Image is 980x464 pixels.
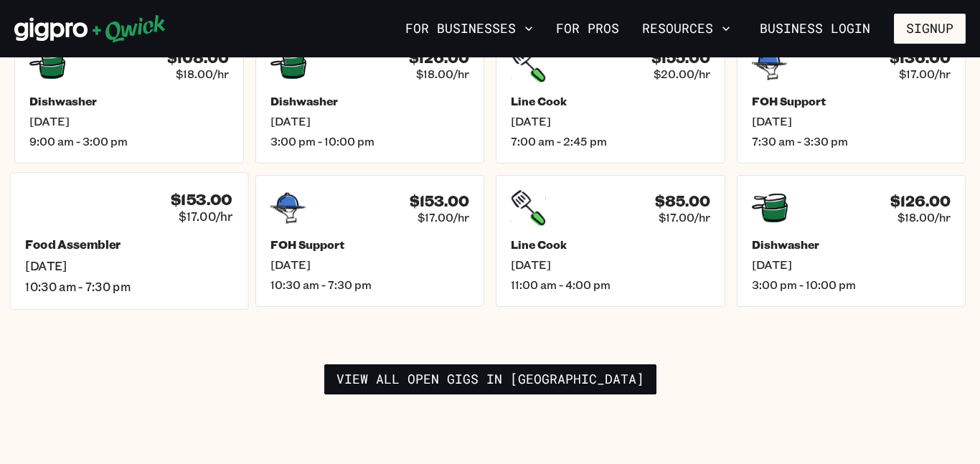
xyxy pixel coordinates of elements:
[25,258,232,273] span: [DATE]
[25,279,232,294] span: 10:30 am - 7:30 pm
[752,257,951,272] span: [DATE]
[748,14,882,44] a: Business Login
[418,210,469,224] span: $17.00/hr
[270,114,470,128] span: [DATE]
[737,175,966,307] a: $126.00$18.00/hrDishwasher[DATE]3:00 pm - 10:00 pm
[636,16,736,41] button: Resources
[179,209,232,224] span: $17.00/hr
[894,14,966,44] button: Signup
[270,134,470,148] span: 3:00 pm - 10:00 pm
[511,114,710,128] span: [DATE]
[752,94,951,108] h5: FOH Support
[496,175,725,307] a: $85.00$17.00/hrLine Cook[DATE]11:00 am - 4:00 pm
[890,49,951,67] h4: $136.00
[651,49,710,67] h4: $155.00
[176,67,229,81] span: $18.00/hr
[737,32,966,164] a: $136.00$17.00/hrFOH Support[DATE]7:30 am - 3:30 pm
[416,67,469,81] span: $18.00/hr
[270,257,470,272] span: [DATE]
[511,94,710,108] h5: Line Cook
[270,94,470,108] h5: Dishwasher
[654,67,710,81] span: $20.00/hr
[409,49,469,67] h4: $126.00
[255,175,485,307] a: $153.00$17.00/hrFOH Support[DATE]10:30 am - 7:30 pm
[255,32,485,164] a: $126.00$18.00/hrDishwasher[DATE]3:00 pm - 10:00 pm
[496,32,725,164] a: $155.00$20.00/hrLine Cook[DATE]7:00 am - 2:45 pm
[270,278,470,292] span: 10:30 am - 7:30 pm
[890,192,951,210] h4: $126.00
[511,257,710,272] span: [DATE]
[550,16,625,41] a: For Pros
[659,210,710,224] span: $17.00/hr
[752,134,951,148] span: 7:30 am - 3:30 pm
[25,237,232,252] h5: Food Assembler
[10,173,248,310] a: $153.00$17.00/hrFood Assembler[DATE]10:30 am - 7:30 pm
[511,237,710,252] h5: Line Cook
[897,210,951,224] span: $18.00/hr
[752,278,951,292] span: 3:00 pm - 10:00 pm
[14,32,244,164] a: $108.00$18.00/hrDishwasher[DATE]9:00 am - 3:00 pm
[410,192,469,210] h4: $153.00
[511,134,710,148] span: 7:00 am - 2:45 pm
[171,190,232,209] h4: $153.00
[270,237,470,252] h5: FOH Support
[324,364,656,394] a: View all open gigs in [GEOGRAPHIC_DATA]
[167,49,229,67] h4: $108.00
[655,192,710,210] h4: $85.00
[899,67,951,81] span: $17.00/hr
[752,114,951,128] span: [DATE]
[511,278,710,292] span: 11:00 am - 4:00 pm
[400,16,539,41] button: For Businesses
[752,237,951,252] h5: Dishwasher
[29,114,229,128] span: [DATE]
[29,94,229,108] h5: Dishwasher
[29,134,229,148] span: 9:00 am - 3:00 pm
